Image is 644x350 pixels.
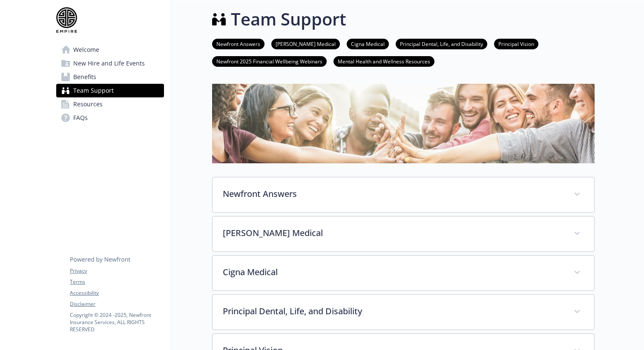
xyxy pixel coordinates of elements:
a: Principal Dental, Life, and Disability [396,40,487,48]
img: team support page banner [212,84,595,163]
a: Team Support [56,84,164,97]
a: Terms [70,278,164,286]
p: Newfront Answers [223,188,563,200]
span: Resources [73,97,103,111]
a: [PERSON_NAME] Medical [271,40,340,48]
a: Welcome [56,43,164,57]
a: Resources [56,97,164,111]
a: FAQs [56,111,164,125]
a: Disclaimer [70,300,164,308]
div: Cigna Medical [213,256,594,290]
span: FAQs [73,111,88,125]
a: Mental Health and Wellness Resources [333,57,434,65]
span: Benefits [73,70,96,84]
div: Principal Dental, Life, and Disability [213,295,594,330]
a: Privacy [70,267,164,275]
a: Newfront 2025 Financial Wellbeing Webinars [212,57,327,65]
span: Team Support [73,84,114,97]
p: [PERSON_NAME] Medical [223,227,563,239]
p: Cigna Medical [223,266,563,279]
p: Copyright © 2024 - 2025 , Newfront Insurance Services, ALL RIGHTS RESERVED [70,311,164,333]
a: Newfront Answers [212,40,264,48]
div: Newfront Answers [213,177,594,212]
h1: Team Support [231,6,346,32]
a: New Hire and Life Events [56,57,164,70]
span: New Hire and Life Events [73,57,145,70]
a: Principal Vision [494,40,538,48]
p: Principal Dental, Life, and Disability [223,305,563,318]
span: Welcome [73,43,99,57]
div: [PERSON_NAME] Medical [213,216,594,251]
a: Accessibility [70,289,164,297]
a: Cigna Medical [347,40,389,48]
a: Benefits [56,70,164,84]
